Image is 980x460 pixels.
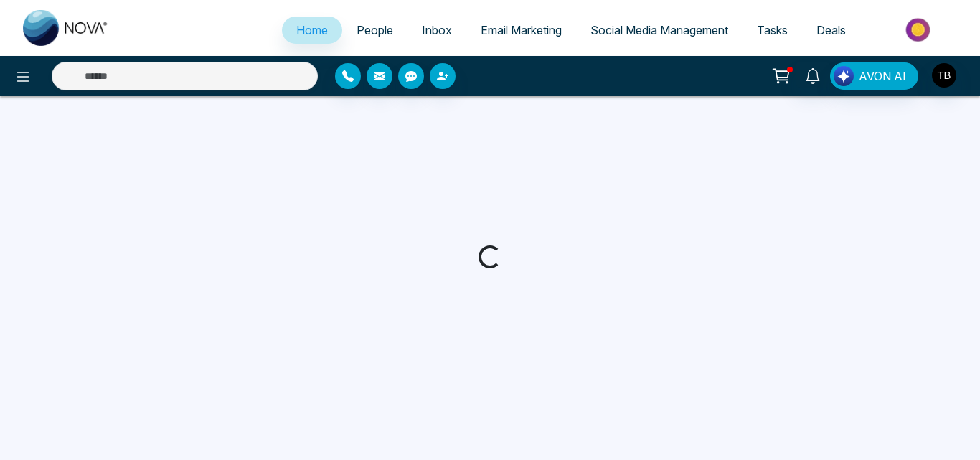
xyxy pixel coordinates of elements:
a: Home [282,17,342,44]
span: Social Media Management [590,23,728,37]
img: Market-place.gif [867,14,971,46]
a: People [342,17,407,44]
img: Lead Flow [834,66,854,86]
a: Email Marketing [466,17,576,44]
span: Home [296,23,328,37]
span: Inbox [422,23,452,37]
span: Email Marketing [481,23,562,37]
a: Tasks [743,17,802,44]
a: Social Media Management [576,17,743,44]
img: Nova CRM Logo [23,10,109,46]
img: User Avatar [932,63,956,88]
span: Deals [816,23,846,37]
a: Inbox [407,17,466,44]
a: Deals [802,17,860,44]
span: Tasks [757,23,788,37]
span: People [357,23,393,37]
span: AVON AI [859,67,906,85]
button: AVON AI [830,62,918,90]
